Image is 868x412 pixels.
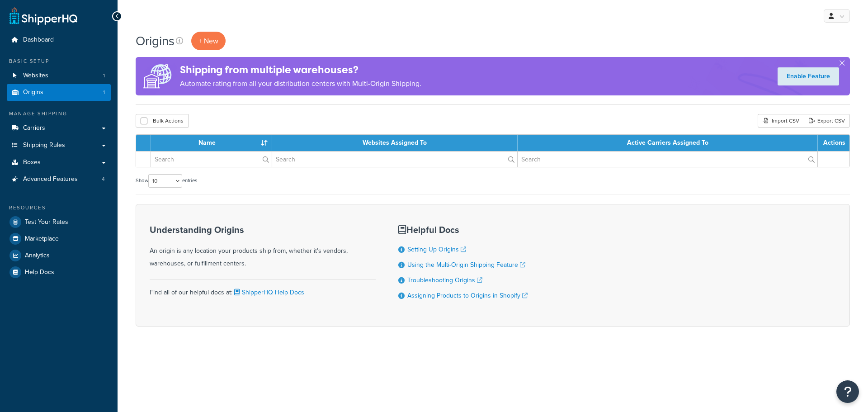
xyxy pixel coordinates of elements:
h4: Shipping from multiple warehouses? [180,62,421,77]
a: Assigning Products to Origins in Shopify [407,291,528,300]
div: Manage Shipping [7,110,111,118]
a: Marketplace [7,231,111,247]
span: Websites [23,72,48,80]
input: Search [272,152,518,167]
a: Troubleshooting Origins [407,275,482,285]
input: Search [151,152,272,167]
div: Find all of our helpful docs at: [150,279,376,299]
a: Websites 1 [7,67,111,84]
a: Boxes [7,154,111,171]
span: Advanced Features [23,175,78,183]
span: Dashboard [23,36,54,44]
span: Boxes [23,159,41,166]
th: Websites Assigned To [272,135,518,151]
select: Showentries [148,174,182,188]
span: Analytics [25,252,50,260]
h3: Understanding Origins [150,225,376,235]
th: Active Carriers Assigned To [518,135,818,151]
th: Actions [818,135,849,151]
div: An origin is any location your products ship from, whether it's vendors, warehouses, or fulfillme... [150,225,376,270]
a: Help Docs [7,264,111,280]
div: Import CSV [758,114,804,128]
a: Enable Feature [778,67,839,85]
li: Advanced Features [7,171,111,188]
li: Websites [7,67,111,84]
h3: Helpful Docs [398,225,528,235]
span: Help Docs [25,269,54,276]
a: Analytics [7,247,111,264]
span: 4 [102,175,105,183]
h1: Origins [136,32,175,50]
a: Test Your Rates [7,214,111,230]
a: Advanced Features 4 [7,171,111,188]
span: Test Your Rates [25,218,68,226]
span: Carriers [23,124,45,132]
a: Carriers [7,120,111,137]
th: Name [151,135,272,151]
a: Setting Up Origins [407,245,466,254]
img: ad-origins-multi-dfa493678c5a35abed25fd24b4b8a3fa3505936ce257c16c00bdefe2f3200be3.png [136,57,180,95]
div: Basic Setup [7,57,111,65]
a: + New [191,32,226,50]
button: Open Resource Center [836,380,859,403]
a: Using the Multi-Origin Shipping Feature [407,260,525,270]
button: Bulk Actions [136,114,189,128]
label: Show entries [136,174,197,188]
a: Shipping Rules [7,137,111,154]
div: Resources [7,204,111,212]
span: Origins [23,89,43,96]
a: Export CSV [804,114,850,128]
a: ShipperHQ Help Docs [232,288,304,297]
a: Dashboard [7,32,111,48]
span: 1 [103,89,105,96]
p: Automate rating from all your distribution centers with Multi-Origin Shipping. [180,77,421,90]
a: Origins 1 [7,84,111,101]
a: ShipperHQ Home [9,7,77,25]
li: Origins [7,84,111,101]
span: Marketplace [25,235,59,243]
span: Shipping Rules [23,142,65,149]
span: 1 [103,72,105,80]
span: + New [198,36,218,46]
input: Search [518,152,817,167]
